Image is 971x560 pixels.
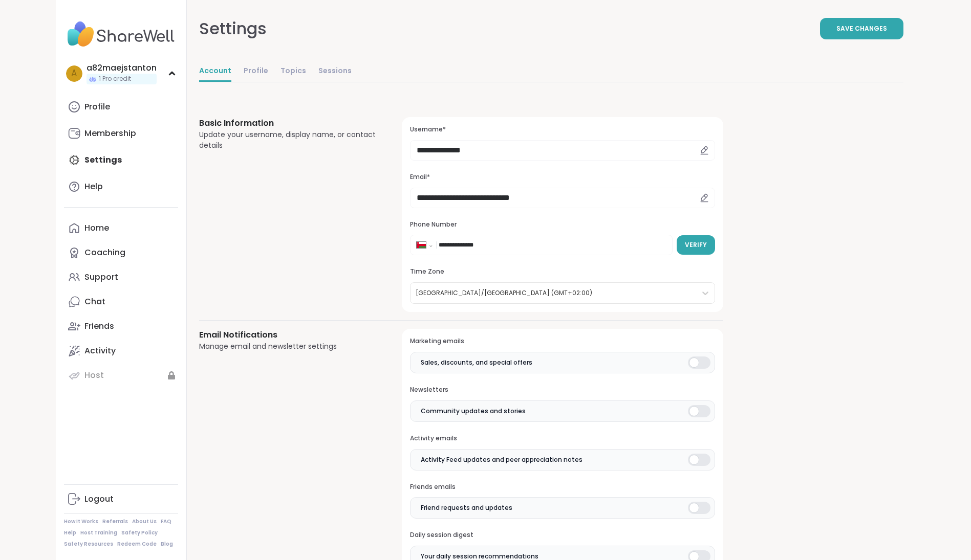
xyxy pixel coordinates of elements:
a: Topics [280,61,306,82]
div: Membership [84,128,136,139]
h3: Email* [410,173,715,182]
div: Logout [84,494,114,505]
h3: Friends emails [410,483,715,491]
div: Update your username, display name, or contact details [199,129,378,151]
a: Blog [161,541,173,548]
div: Manage email and newsletter settings [199,341,378,352]
a: FAQ [161,518,171,525]
h3: Time Zone [410,267,715,276]
div: Chat [84,296,105,307]
h3: Email Notifications [199,329,378,341]
h3: Daily session digest [410,531,715,540]
span: Save Changes [836,24,887,33]
div: a82maejstanton [87,62,157,74]
a: Host [64,363,178,388]
div: Help [84,181,103,192]
a: Safety Resources [64,541,113,548]
div: Host [84,370,104,381]
span: Verify [685,240,707,250]
a: Sessions [318,61,352,82]
div: Coaching [84,247,125,258]
a: Help [64,174,178,199]
a: Account [199,61,231,82]
a: Referrals [102,518,128,525]
a: Coaching [64,240,178,265]
a: Help [64,529,76,536]
h3: Newsletters [410,386,715,394]
img: ShareWell Nav Logo [64,16,178,52]
span: Sales, discounts, and special offers [421,358,532,367]
span: 1 Pro credit [99,75,131,83]
a: About Us [132,518,157,525]
a: Host Training [80,529,117,536]
a: Friends [64,314,178,339]
div: Friends [84,321,114,332]
a: How It Works [64,518,98,525]
span: Community updates and stories [421,407,526,416]
a: Membership [64,121,178,146]
span: a [71,67,77,80]
div: Home [84,222,109,234]
div: Activity [84,345,116,356]
a: Profile [244,61,268,82]
a: Chat [64,289,178,314]
a: Activity [64,339,178,363]
div: Settings [199,16,267,41]
h3: Activity emails [410,434,715,443]
span: Activity Feed updates and peer appreciation notes [421,455,582,464]
a: Home [64,216,178,240]
a: Support [64,265,178,289]
button: Verify [677,235,715,255]
a: Profile [64,95,178,119]
h3: Phone Number [410,220,715,229]
a: Safety Policy [121,529,158,536]
div: Support [84,272,118,283]
h3: Basic Information [199,117,378,129]
a: Redeem Code [117,541,157,548]
h3: Username* [410,125,715,134]
div: Profile [84,101,110,113]
button: Save Changes [820,18,903,39]
span: Friend requests and updates [421,503,512,512]
a: Logout [64,487,178,511]
h3: Marketing emails [410,337,715,346]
